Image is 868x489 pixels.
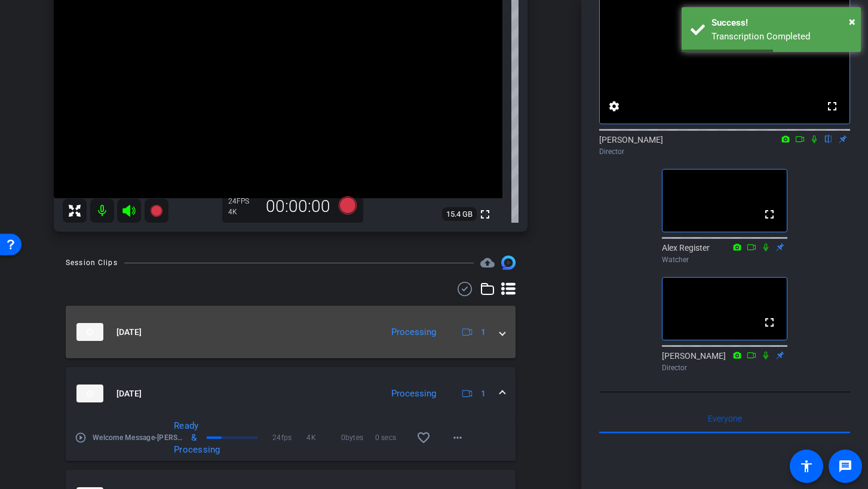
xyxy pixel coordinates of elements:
span: × [849,14,855,29]
mat-expansion-panel-header: thumb-nail[DATE]Processing1 [66,367,516,420]
mat-icon: favorite_border [416,430,431,445]
mat-icon: cloud_upload [480,256,495,270]
span: 15.4 GB [442,207,477,222]
mat-expansion-panel-header: thumb-nail[DATE]Processing1 [66,306,516,358]
mat-icon: play_circle_outline [75,432,87,444]
span: 4K [306,432,341,444]
mat-icon: fullscreen [478,207,492,222]
mat-icon: more_horiz [450,430,465,445]
div: Processing [385,387,442,401]
span: [DATE] [116,387,142,400]
span: 1 [481,387,486,400]
span: 0 secs [375,432,409,444]
mat-icon: accessibility [799,459,814,473]
div: [PERSON_NAME] [599,134,850,157]
span: Everyone [708,414,742,423]
mat-icon: flip [821,133,836,144]
span: FPS [237,197,249,205]
div: Success! [711,16,852,30]
button: Close [849,13,855,30]
div: 4K [228,207,258,217]
span: Destinations for your clips [480,256,495,270]
div: Processing [385,325,442,339]
span: 0bytes [341,432,375,444]
div: Ready & Processing [168,420,203,456]
mat-icon: fullscreen [762,207,777,222]
span: Welcome Message-[PERSON_NAME]-Take 1-2025-08-12-10-16-01-579-0 [93,432,187,444]
div: Director [662,362,787,373]
div: thumb-nail[DATE]Processing1 [66,420,516,461]
div: Transcription Completed [711,30,852,44]
img: Session clips [501,256,516,270]
mat-icon: fullscreen [825,99,839,113]
span: 1 [481,326,486,339]
div: Session Clips [66,257,118,269]
mat-icon: fullscreen [762,315,777,330]
div: Watcher [662,254,787,265]
div: Alex Register [662,242,787,265]
div: 24 [228,196,258,206]
div: 00:00:00 [258,196,338,217]
img: thumb-nail [76,385,103,402]
div: [PERSON_NAME] [662,350,787,373]
mat-icon: settings [607,99,621,113]
div: Director [599,146,850,157]
mat-icon: message [838,459,852,473]
span: 24fps [272,432,306,444]
img: thumb-nail [76,323,103,341]
span: [DATE] [116,326,142,339]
